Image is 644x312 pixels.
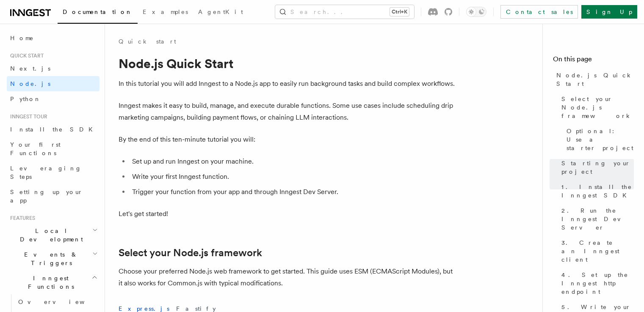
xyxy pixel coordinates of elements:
p: By the end of this ten-minute tutorial you will: [119,134,457,145]
a: Home [7,30,100,46]
a: Your first Functions [7,137,100,161]
span: Node.js [10,80,50,87]
span: Examples [143,8,188,15]
p: Let's get started! [119,208,457,220]
a: Select your Node.js framework [558,91,634,123]
span: Local Development [7,227,92,244]
a: Select your Node.js framework [119,247,262,259]
a: Leveraging Steps [7,161,100,184]
a: Sign Up [581,5,637,19]
button: Events & Triggers [7,247,100,271]
a: 3. Create an Inngest client [558,235,634,267]
h4: On this page [553,54,634,68]
a: Next.js [7,61,100,76]
button: Search...Ctrl+K [275,5,414,19]
a: Optional: Use a starter project [563,123,634,156]
a: 2. Run the Inngest Dev Server [558,203,634,235]
span: Leveraging Steps [10,165,82,180]
a: Contact sales [500,5,578,19]
li: Trigger your function from your app and through Inngest Dev Server. [130,186,457,198]
li: Write your first Inngest function. [130,171,457,183]
p: Inngest makes it easy to build, manage, and execute durable functions. Some use cases include sch... [119,100,457,123]
span: Documentation [63,8,133,15]
p: In this tutorial you will add Inngest to a Node.js app to easily run background tasks and build c... [119,78,457,90]
span: Python [10,96,41,102]
span: Optional: Use a starter project [567,127,634,152]
span: Starting your project [561,159,634,176]
span: 2. Run the Inngest Dev Server [561,206,634,232]
a: Node.js [7,76,100,91]
h1: Node.js Quick Start [119,56,457,71]
a: Examples [138,3,193,23]
a: Starting your project [558,156,634,179]
span: Inngest tour [7,113,47,120]
a: Setting up your app [7,184,100,208]
p: Choose your preferred Node.js web framework to get started. This guide uses ESM (ECMAScript Modul... [119,265,457,289]
a: Python [7,91,100,107]
a: Documentation [58,3,138,24]
span: Setting up your app [10,189,83,204]
a: 4. Set up the Inngest http endpoint [558,267,634,299]
button: Toggle dark mode [466,7,486,17]
span: Overview [18,298,105,305]
span: 1. Install the Inngest SDK [561,183,634,200]
span: Install the SDK [10,126,98,133]
a: Overview [15,294,100,309]
span: Events & Triggers [7,250,92,267]
span: 4. Set up the Inngest http endpoint [561,271,634,296]
span: AgentKit [198,8,243,15]
li: Set up and run Inngest on your machine. [130,156,457,167]
span: Select your Node.js framework [561,95,634,120]
span: Node.js Quick Start [556,71,634,88]
span: 3. Create an Inngest client [561,238,634,264]
a: Node.js Quick Start [553,68,634,91]
span: Quick start [7,52,44,59]
button: Local Development [7,223,100,247]
button: Inngest Functions [7,271,100,294]
a: 1. Install the Inngest SDK [558,179,634,203]
span: Next.js [10,65,50,72]
span: Features [7,215,35,222]
span: Home [10,34,34,42]
span: Inngest Functions [7,274,91,291]
span: Your first Functions [10,141,61,156]
a: AgentKit [193,3,248,23]
a: Quick start [119,37,176,46]
kbd: Ctrl+K [390,8,409,16]
a: Install the SDK [7,122,100,137]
